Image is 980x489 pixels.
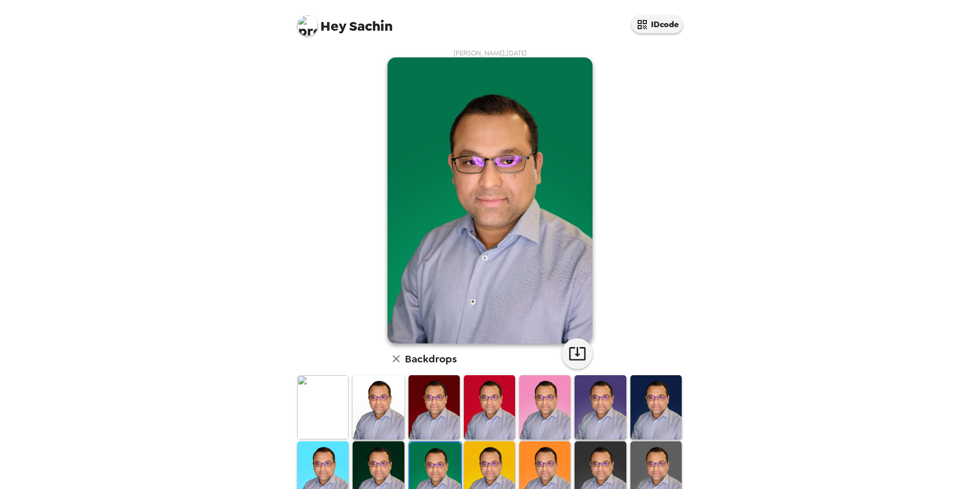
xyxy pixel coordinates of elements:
span: [PERSON_NAME] , [DATE] [454,49,527,57]
button: IDcode [631,15,683,33]
h6: Backdrops [405,351,457,367]
span: Hey [320,17,346,35]
img: profile pic [297,15,318,36]
img: user [387,57,593,343]
img: Original [297,375,349,439]
span: Sachin [297,10,393,33]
